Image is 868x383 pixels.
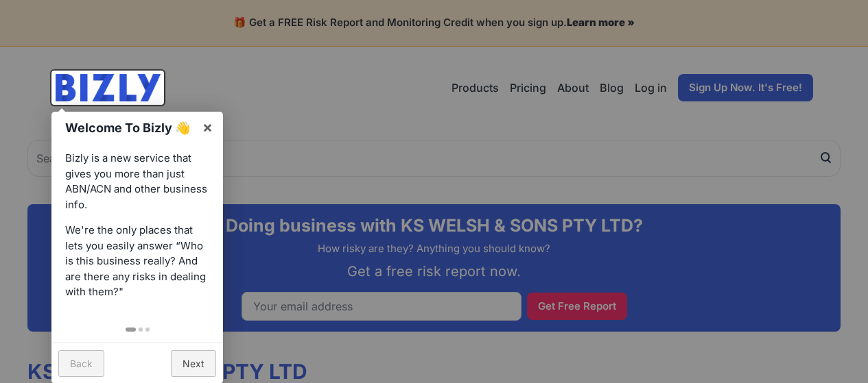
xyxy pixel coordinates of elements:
[58,350,104,377] a: Back
[192,112,223,143] a: ×
[65,151,209,212] p: Bizly is a new service that gives you more than just ABN/ACN and other business info.
[65,119,195,137] h1: Welcome To Bizly 👋
[171,350,216,377] a: Next
[65,223,209,300] p: We're the only places that lets you easily answer “Who is this business really? And are there any...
